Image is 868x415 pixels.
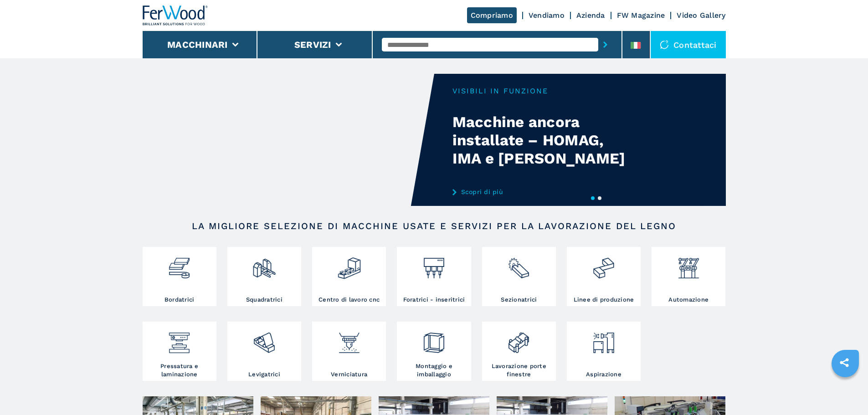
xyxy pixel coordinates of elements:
[507,324,531,355] img: lavorazione_porte_finestre_2.png
[668,296,709,304] h3: Automazione
[252,324,276,355] img: levigatrici_2.png
[452,188,631,195] a: Scopri di più
[143,322,216,381] a: Pressatura e laminazione
[660,40,669,49] img: Contattaci
[145,362,214,379] h3: Pressatura e laminazione
[422,249,446,280] img: foratrici_inseritrici_2.png
[143,74,434,206] video: Your browser does not support the video tag.
[422,324,446,355] img: montaggio_imballaggio_2.png
[403,296,465,304] h3: Foratrici - inseritrici
[164,296,195,304] h3: Bordatrici
[167,324,191,355] img: pressa-strettoia.png
[167,39,228,50] button: Macchinari
[143,247,216,306] a: Bordatrici
[331,370,367,379] h3: Verniciatura
[567,247,641,306] a: Linee di produzione
[591,324,616,355] img: aspirazione_1.png
[337,324,361,355] img: verniciatura_1.png
[501,296,537,304] h3: Sezionatrici
[482,247,556,306] a: Sezionatrici
[484,362,554,379] h3: Lavorazione porte finestre
[507,249,531,280] img: sezionatrici_2.png
[312,322,386,381] a: Verniciatura
[246,296,282,304] h3: Squadratrici
[227,322,301,381] a: Levigatrici
[567,322,641,381] a: Aspirazione
[591,249,616,280] img: linee_di_produzione_2.png
[167,249,191,280] img: bordatrici_1.png
[227,247,301,306] a: Squadratrici
[467,7,517,23] a: Compriamo
[677,11,725,20] a: Video Gallery
[482,322,556,381] a: Lavorazione porte finestre
[529,11,565,20] a: Vendiamo
[677,249,701,280] img: automazione.png
[617,11,665,20] a: FW Magazine
[651,31,726,58] div: Contattaci
[294,39,331,50] button: Servizi
[312,247,386,306] a: Centro di lavoro cnc
[337,249,361,280] img: centro_di_lavoro_cnc_2.png
[397,247,471,306] a: Foratrici - inseritrici
[318,296,380,304] h3: Centro di lavoro cnc
[248,370,280,379] h3: Levigatrici
[252,249,276,280] img: squadratrici_2.png
[172,220,697,231] h2: LA MIGLIORE SELEZIONE DI MACCHINE USATE E SERVIZI PER LA LAVORAZIONE DEL LEGNO
[833,351,856,374] a: sharethis
[143,5,208,26] img: Ferwood
[598,196,601,200] button: 2
[652,247,725,306] a: Automazione
[399,362,468,379] h3: Montaggio e imballaggio
[591,196,595,200] button: 1
[586,370,621,379] h3: Aspirazione
[829,374,861,408] iframe: Chat
[397,322,471,381] a: Montaggio e imballaggio
[598,34,612,55] button: submit-button
[574,296,634,304] h3: Linee di produzione
[576,11,605,20] a: Azienda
